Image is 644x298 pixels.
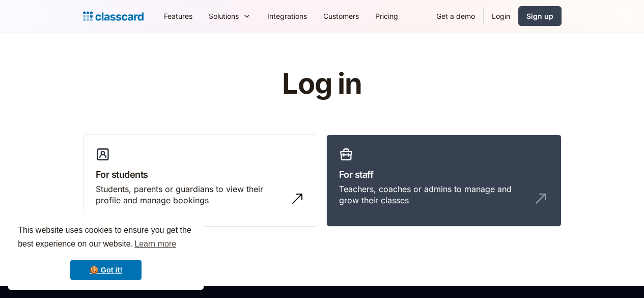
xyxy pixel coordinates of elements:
[156,5,201,28] a: Features
[160,68,484,100] h1: Log in
[96,168,305,181] h3: For students
[8,214,204,290] div: cookieconsent
[428,5,483,28] a: Get a demo
[326,134,562,227] a: For staffTeachers, coaches or admins to manage and grow their classes
[18,224,194,252] span: This website uses cookies to ensure you get the best experience on our website.
[367,5,406,28] a: Pricing
[339,168,549,181] h3: For staff
[518,6,562,26] a: Sign up
[209,11,239,21] div: Solutions
[484,5,518,28] a: Login
[201,5,259,28] div: Solutions
[96,183,285,206] div: Students, parents or guardians to view their profile and manage bookings
[133,236,178,252] a: learn more about cookies
[259,5,315,28] a: Integrations
[70,260,142,280] a: dismiss cookie message
[526,11,553,21] div: Sign up
[339,183,528,206] div: Teachers, coaches or admins to manage and grow their classes
[315,5,367,28] a: Customers
[83,134,318,227] a: For studentsStudents, parents or guardians to view their profile and manage bookings
[83,9,144,23] a: home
